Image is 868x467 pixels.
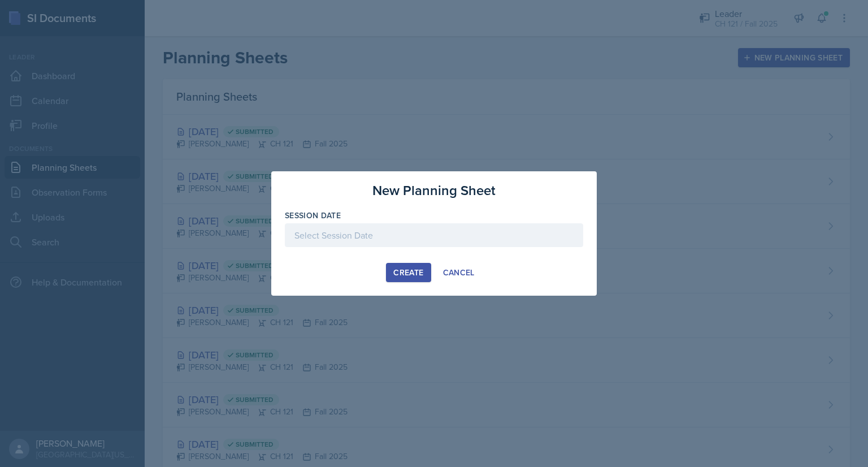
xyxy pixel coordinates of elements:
[443,268,475,277] div: Cancel
[372,180,496,201] h3: New Planning Sheet
[436,263,482,282] button: Cancel
[386,263,431,282] button: Create
[285,210,341,221] label: Session Date
[393,268,423,277] div: Create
